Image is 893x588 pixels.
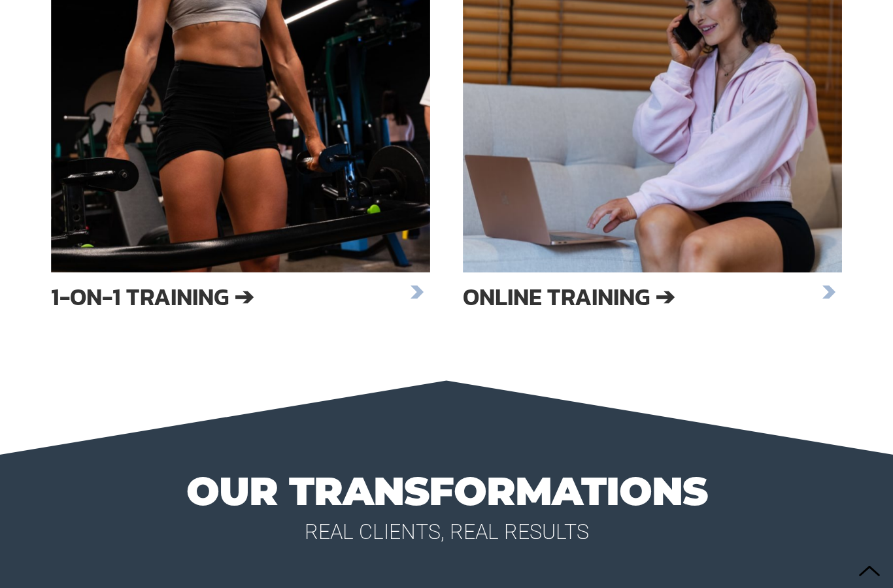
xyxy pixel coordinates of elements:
[463,286,816,308] h3: ONLINE TRAINING ➔
[35,521,858,543] h3: real clients, real results
[35,468,858,514] h1: our transformations
[51,286,404,308] h3: 1-on-1 Training ➔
